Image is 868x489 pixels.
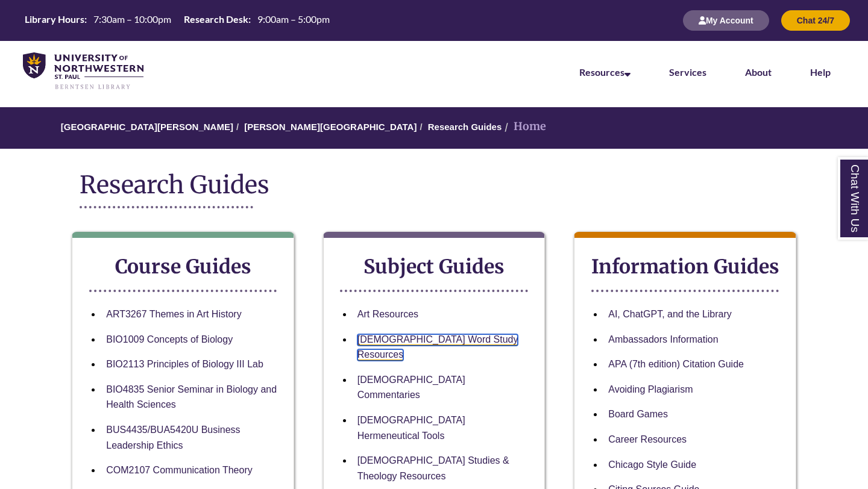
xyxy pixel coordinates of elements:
[591,255,779,279] strong: Information Guides
[244,122,417,132] a: [PERSON_NAME][GEOGRAPHIC_DATA]
[357,415,465,441] a: [DEMOGRAPHIC_DATA] Hermeneutical Tools
[579,66,631,78] a: Resources
[810,66,831,78] a: Help
[608,384,693,394] a: Avoiding Plagiarism
[608,459,696,470] a: Chicago Style Guide
[61,122,233,132] a: [GEOGRAPHIC_DATA][PERSON_NAME]
[357,375,465,400] a: [DEMOGRAPHIC_DATA] Commentaries
[502,118,546,135] li: Home
[115,255,251,279] strong: Course Guides
[683,10,769,31] button: My Account
[20,13,335,29] a: Hours Today
[106,465,252,475] a: COM2107 Communication Theory
[781,10,850,31] button: Chat 24/7
[93,13,171,25] span: 7:30am – 10:00pm
[608,434,687,444] a: Career Resources
[80,170,269,200] span: Research Guides
[781,15,850,25] a: Chat 24/7
[608,409,668,419] a: Board Games
[608,359,744,369] a: APA (7th edition) Citation Guide
[608,334,718,344] a: Ambassadors Information
[357,334,518,361] a: [DEMOGRAPHIC_DATA] Word Study Resources
[20,13,89,26] th: Library Hours:
[179,13,253,26] th: Research Desk:
[23,52,143,90] img: UNWSP Library Logo
[106,359,263,369] a: BIO2113 Principles of Biology III Lab
[428,122,502,132] a: Research Guides
[106,334,233,344] a: BIO1009 Concepts of Biology
[357,309,418,319] a: Art Resources
[106,425,240,450] a: BUS4435/BUA5420U Business Leadership Ethics
[363,255,505,279] strong: Subject Guides
[20,13,335,28] table: Hours Today
[745,66,772,78] a: About
[669,66,706,78] a: Services
[357,455,509,481] a: [DEMOGRAPHIC_DATA] Studies & Theology Resources
[257,13,330,25] span: 9:00am – 5:00pm
[106,309,241,319] a: ART3267 Themes in Art History
[683,15,769,25] a: My Account
[106,384,277,410] a: BIO4835 Senior Seminar in Biology and Health Sciences
[608,309,732,319] a: AI, ChatGPT, and the Library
